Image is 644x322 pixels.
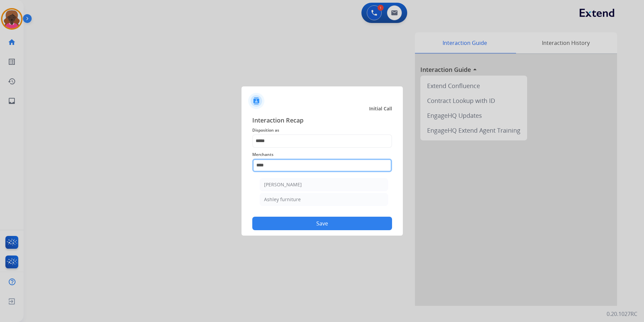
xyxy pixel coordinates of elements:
span: Disposition as [252,126,392,134]
p: 0.20.1027RC [607,310,637,318]
div: [PERSON_NAME] [264,181,302,188]
span: Interaction Recap [252,115,392,126]
span: Merchants [252,151,392,159]
button: Save [252,217,392,230]
div: Ashley furniture [264,196,301,203]
span: Initial Call [369,105,392,112]
img: contactIcon [248,93,264,109]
